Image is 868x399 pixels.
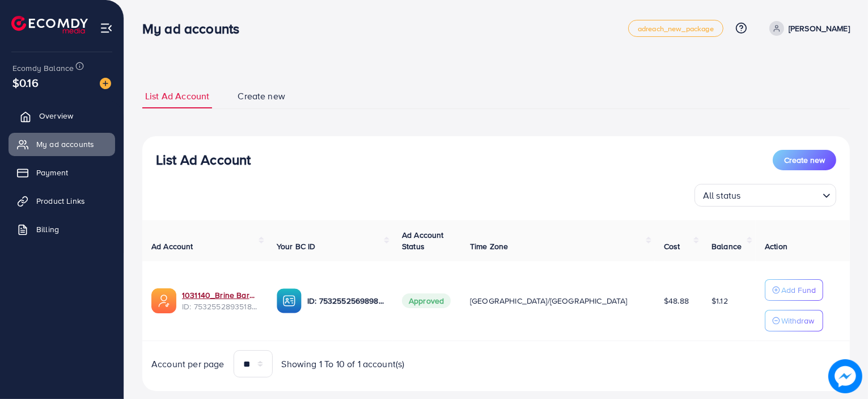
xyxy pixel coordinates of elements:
[9,161,115,184] a: Payment
[12,62,74,74] span: Ecomdy Balance
[712,241,742,252] span: Balance
[744,185,818,204] input: Search for option
[277,288,302,313] img: ic-ba-acc.ded83a64.svg
[238,90,285,103] span: Create new
[781,283,816,297] p: Add Fund
[36,224,59,235] span: Billing
[36,167,68,178] span: Payment
[828,359,862,393] img: image
[628,20,723,37] a: adreach_new_package
[182,301,259,312] span: ID: 7532552893518610433
[151,288,176,313] img: ic-ads-acc.e4c84228.svg
[282,358,405,371] span: Showing 1 To 10 of 1 account(s)
[277,241,316,252] span: Your BC ID
[765,310,823,331] button: Withdraw
[695,184,836,207] div: Search for option
[402,293,451,308] span: Approved
[712,295,728,306] span: $1.12
[39,110,73,121] span: Overview
[145,90,209,103] span: List Ad Account
[664,241,680,252] span: Cost
[470,241,508,252] span: Time Zone
[182,289,259,301] a: 1031140_Brine Bargain_1753809157817
[765,241,787,252] span: Action
[470,295,628,306] span: [GEOGRAPHIC_DATA]/[GEOGRAPHIC_DATA]
[182,289,259,313] div: <span class='underline'>1031140_Brine Bargain_1753809157817</span></br>7532552893518610433
[307,294,384,308] p: ID: 7532552569898516496
[12,74,39,91] span: $0.16
[765,279,823,301] button: Add Fund
[9,218,115,241] a: Billing
[765,21,850,36] a: [PERSON_NAME]
[156,152,251,168] h3: List Ad Account
[402,229,444,252] span: Ad Account Status
[36,195,85,207] span: Product Links
[638,25,714,32] span: adreach_new_package
[9,133,115,156] a: My ad accounts
[789,22,850,35] p: [PERSON_NAME]
[781,314,814,327] p: Withdraw
[11,16,88,33] img: logo
[773,150,836,170] button: Create new
[151,358,225,371] span: Account per page
[142,20,248,37] h3: My ad accounts
[664,295,689,306] span: $48.88
[151,241,193,252] span: Ad Account
[9,104,115,127] a: Overview
[701,187,743,204] span: All status
[100,78,111,89] img: image
[784,154,825,166] span: Create new
[100,22,113,35] img: menu
[36,138,94,150] span: My ad accounts
[9,190,115,212] a: Product Links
